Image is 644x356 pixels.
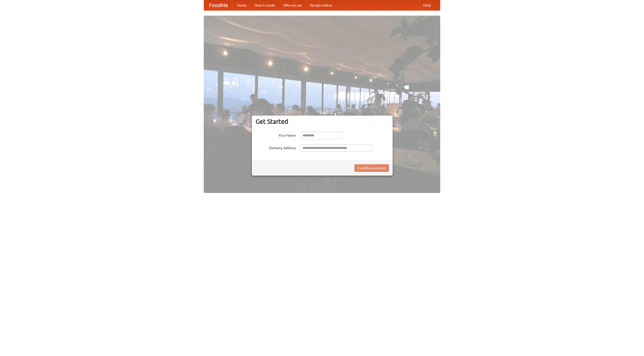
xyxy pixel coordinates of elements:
label: Delivery Address [256,144,296,150]
a: How it works [251,0,279,10]
a: Recipe videos [306,0,336,10]
a: Help [419,0,435,10]
h3: Get Started [256,118,389,125]
label: Your Name [256,132,296,138]
a: FoodMe [204,0,233,10]
a: Home [233,0,251,10]
a: Who we are [279,0,306,10]
button: Find Restaurants! [354,164,389,172]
